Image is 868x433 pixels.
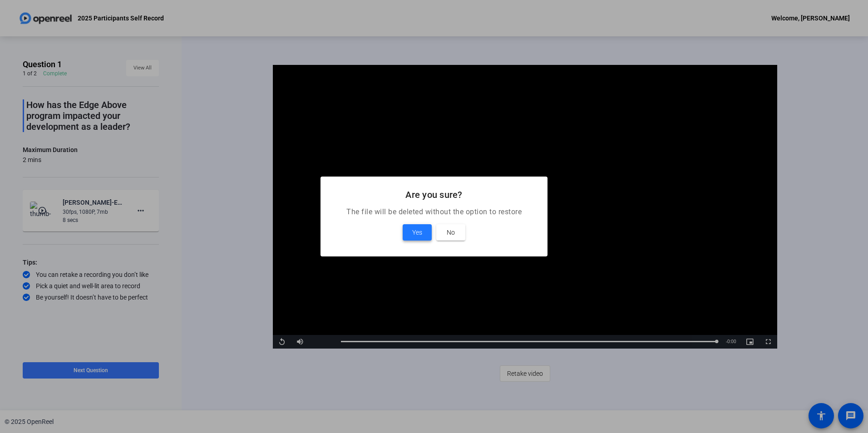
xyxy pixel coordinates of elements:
h2: Are you sure? [331,187,537,202]
button: Yes [403,224,432,241]
button: No [436,224,465,241]
span: Yes [412,227,422,238]
p: The file will be deleted without the option to restore [331,207,537,217]
span: No [447,227,455,238]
